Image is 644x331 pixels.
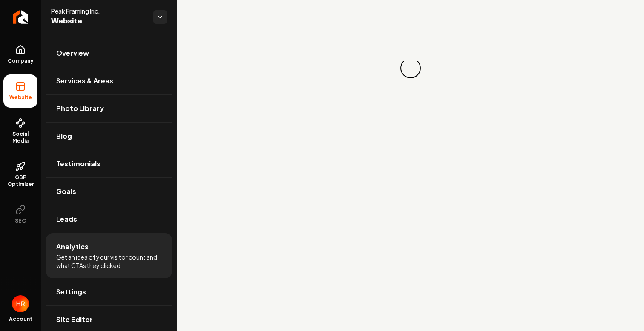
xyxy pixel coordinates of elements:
[3,38,37,71] a: Company
[56,214,77,224] span: Leads
[56,186,76,197] span: Goals
[3,154,37,194] a: GBP Optimizer
[56,131,72,141] span: Blog
[56,314,93,325] span: Site Editor
[46,40,172,67] a: Overview
[46,95,172,122] a: Photo Library
[6,94,35,101] span: Website
[46,67,172,94] a: Services & Areas
[11,217,30,224] span: SEO
[46,205,172,233] a: Leads
[56,159,101,169] span: Testimonials
[56,76,113,86] span: Services & Areas
[12,295,29,312] img: Hassan Rashid
[46,178,172,205] a: Goals
[3,111,37,151] a: Social Media
[56,242,89,252] span: Analytics
[56,103,104,114] span: Photo Library
[51,7,147,15] span: Peak Framing Inc.
[4,57,37,64] span: Company
[46,123,172,150] a: Blog
[46,150,172,177] a: Testimonials
[51,15,147,27] span: Website
[56,48,89,58] span: Overview
[3,131,37,144] span: Social Media
[3,174,37,188] span: GBP Optimizer
[9,316,32,322] span: Account
[399,56,423,80] div: Loading
[56,253,162,270] span: Get an idea of your visitor count and what CTAs they clicked.
[12,295,29,312] button: Open user button
[56,287,86,297] span: Settings
[3,198,37,231] button: SEO
[13,10,29,24] img: Rebolt Logo
[46,278,172,305] a: Settings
